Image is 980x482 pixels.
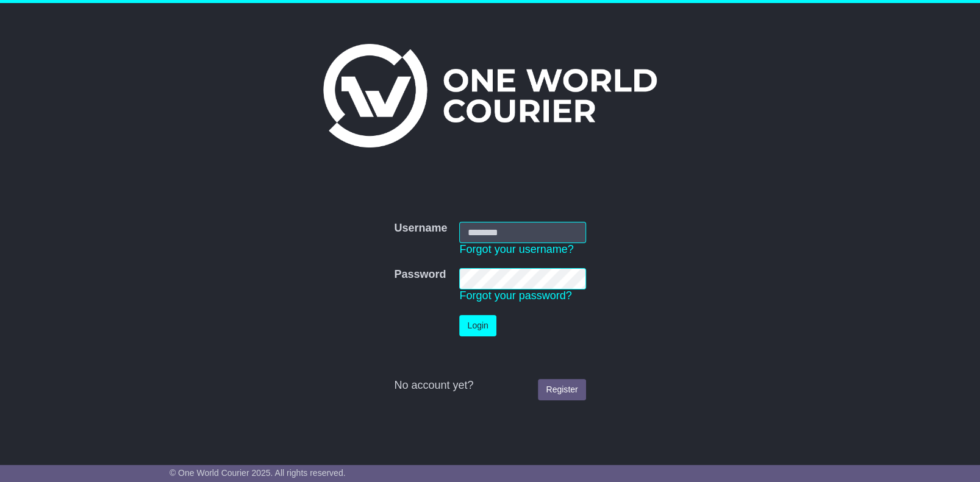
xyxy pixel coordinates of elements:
a: Forgot your username? [459,243,573,255]
a: Forgot your password? [459,289,571,302]
button: Login [459,315,496,336]
label: Username [394,222,447,235]
span: © One World Courier 2025. All rights reserved. [170,468,346,478]
div: No account yet? [394,379,585,392]
label: Password [394,268,446,282]
img: One World [323,44,656,147]
a: Register [538,379,585,400]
